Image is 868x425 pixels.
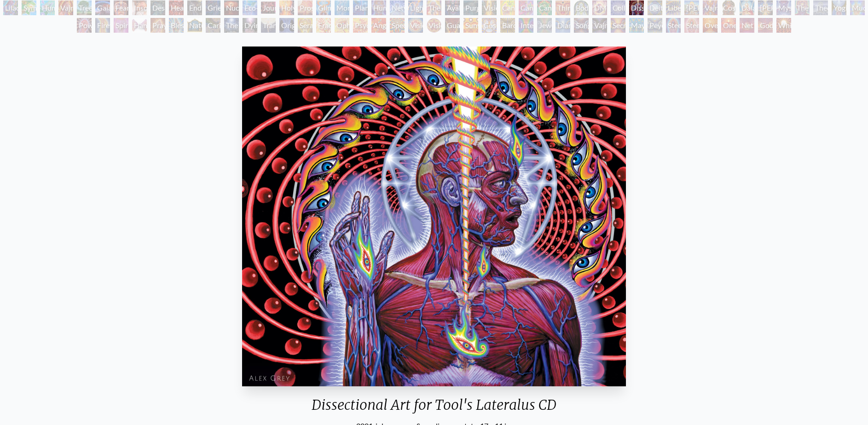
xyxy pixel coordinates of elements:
[95,0,110,15] div: Gaia
[298,18,312,33] div: Seraphic Transport Docking on the Third Eye
[463,0,478,15] div: Purging
[648,18,662,33] div: Peyote Being
[95,18,110,33] div: Firewalking
[611,18,625,33] div: Secret Writing Being
[132,18,147,33] div: Hands that See
[114,0,128,15] div: Fear
[482,18,497,33] div: Cosmic Elf
[519,18,533,33] div: Interbeing
[150,18,165,33] div: Praying Hands
[187,0,202,15] div: Endarkenment
[592,18,607,33] div: Vajra Being
[371,18,386,33] div: Angel Skin
[703,0,718,15] div: Vajra Guru
[795,0,810,15] div: The Seer
[684,0,699,15] div: [PERSON_NAME]
[574,0,589,15] div: Body/Mind as a Vibratory Field of Energy
[482,0,497,15] div: Vision Tree
[537,0,552,15] div: Cannabacchus
[335,18,349,33] div: Ophanic Eyelash
[684,18,699,33] div: Steeplehead 2
[371,0,386,15] div: Human Geometry
[408,0,423,15] div: Lightworker
[22,0,36,15] div: Symbiosis: Gall Wasp & Oak Tree
[813,0,828,15] div: Theologue
[445,18,460,33] div: Guardian of Infinite Vision
[261,0,276,15] div: Journey of the Wounded Healer
[40,0,55,15] div: Humming Bird
[832,0,846,15] div: Yogi & the Möbius Sphere
[758,0,773,15] div: [PERSON_NAME]
[316,18,331,33] div: Fractal Eyes
[408,18,423,33] div: Vision Crystal
[556,18,570,33] div: Diamond Being
[114,18,128,33] div: Spirit Animates the Flesh
[574,18,589,33] div: Song of Vajra Being
[390,18,405,33] div: Spectral Lotus
[279,18,294,33] div: Original Face
[500,18,515,33] div: Bardo Being
[666,0,681,15] div: Liberation Through Seeing
[703,18,718,33] div: Oversoul
[243,18,257,33] div: Dying
[353,18,368,33] div: Psychomicrograph of a Fractal Paisley Cherub Feather Tip
[629,0,644,15] div: Dissectional Art for Tool's Lateralus CD
[3,0,18,15] div: Lilacs
[776,18,791,33] div: White Light
[611,0,625,15] div: Collective Vision
[353,0,368,15] div: Planetary Prayers
[850,0,865,15] div: Mudra
[740,18,754,33] div: Net of Being
[58,0,73,15] div: Vajra Horse
[776,0,791,15] div: Mystic Eye
[390,0,405,15] div: Networks
[132,0,147,15] div: Insomnia
[427,18,441,33] div: Vision Crystal Tondo
[592,0,607,15] div: DMT - The Spirit Molecule
[427,0,441,15] div: The Shulgins and their Alchemical Angels
[206,18,220,33] div: Caring
[316,0,331,15] div: Glimpsing the Empyrean
[238,396,630,420] div: Dissectional Art for Tool's Lateralus CD
[500,0,515,15] div: Cannabis Mudra
[556,0,570,15] div: Third Eye Tears of Joy
[187,18,202,33] div: Nature of Mind
[242,47,626,386] img: tool-dissectional-alex-grey-watermarked.jpg
[537,18,552,33] div: Jewel Being
[206,0,220,15] div: Grieving
[77,0,92,15] div: Tree & Person
[445,0,460,15] div: Ayahuasca Visitation
[77,18,92,33] div: Power to the Peaceful
[721,0,736,15] div: Cosmic [DEMOGRAPHIC_DATA]
[279,0,294,15] div: Holy Fire
[648,0,662,15] div: Deities & Demons Drinking from the Milky Pool
[335,0,349,15] div: Monochord
[740,0,754,15] div: Dalai Lama
[243,0,257,15] div: Eco-Atlas
[721,18,736,33] div: One
[666,18,681,33] div: Steeplehead 1
[169,18,184,33] div: Blessing Hand
[261,18,276,33] div: Transfiguration
[150,0,165,15] div: Despair
[224,18,239,33] div: The Soul Finds It's Way
[463,18,478,33] div: Sunyata
[298,0,312,15] div: Prostration
[629,18,644,33] div: Mayan Being
[169,0,184,15] div: Headache
[519,0,533,15] div: Cannabis Sutra
[758,18,773,33] div: Godself
[224,0,239,15] div: Nuclear Crucifixion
